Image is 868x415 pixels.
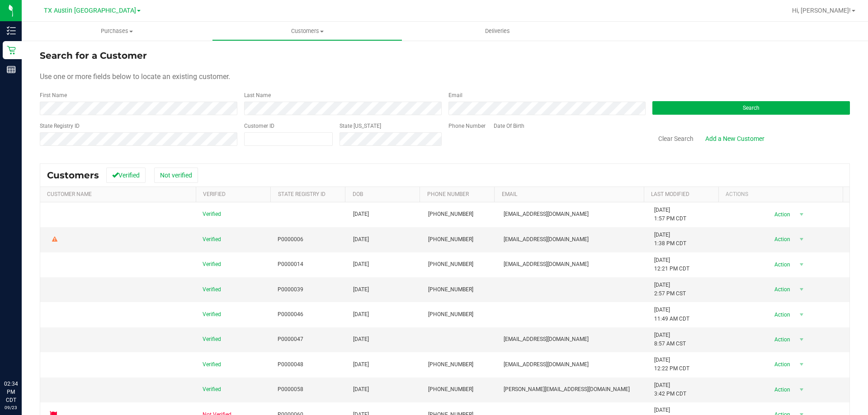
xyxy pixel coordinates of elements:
[244,91,271,99] label: Last Name
[353,385,369,394] span: [DATE]
[766,308,796,321] span: Action
[353,191,363,197] a: DOB
[278,335,303,344] span: P0000047
[40,122,80,130] label: State Registry ID
[796,208,807,221] span: select
[494,122,524,130] label: Date Of Birth
[278,235,303,244] span: P0000006
[654,306,689,323] span: [DATE] 11:49 AM CDT
[504,335,589,344] span: [EMAIL_ADDRESS][DOMAIN_NAME]
[203,335,221,344] span: Verified
[654,231,686,248] span: [DATE] 1:38 PM CDT
[244,122,274,130] label: Customer ID
[428,260,473,269] span: [PHONE_NUMBER]
[22,27,212,35] span: Purchases
[47,191,92,197] a: Customer Name
[353,235,369,244] span: [DATE]
[203,260,221,269] span: Verified
[154,168,198,183] button: Not verified
[652,101,850,115] button: Search
[796,333,807,346] span: select
[278,285,303,294] span: P0000039
[654,381,686,398] span: [DATE] 3:42 PM CDT
[353,285,369,294] span: [DATE]
[504,235,589,244] span: [EMAIL_ADDRESS][DOMAIN_NAME]
[796,308,807,321] span: select
[427,191,469,197] a: Phone Number
[203,385,221,394] span: Verified
[766,258,796,271] span: Action
[654,356,689,373] span: [DATE] 12:22 PM CDT
[212,27,402,35] span: Customers
[651,191,689,197] a: Last Modified
[22,22,212,41] a: Purchases
[7,26,16,35] inline-svg: Inventory
[47,170,99,181] span: Customers
[7,46,16,55] inline-svg: Retail
[796,358,807,371] span: select
[502,191,517,197] a: Email
[654,206,686,223] span: [DATE] 1:57 PM CDT
[4,404,18,411] p: 09/23
[428,310,473,319] span: [PHONE_NUMBER]
[40,91,67,99] label: First Name
[766,333,796,346] span: Action
[473,27,522,35] span: Deliveries
[212,22,402,41] a: Customers
[428,385,473,394] span: [PHONE_NUMBER]
[7,65,16,74] inline-svg: Reports
[504,260,589,269] span: [EMAIL_ADDRESS][DOMAIN_NAME]
[278,191,325,197] a: State Registry Id
[402,22,593,41] a: Deliveries
[792,7,851,14] span: Hi, [PERSON_NAME]!
[428,360,473,369] span: [PHONE_NUMBER]
[504,210,589,219] span: [EMAIL_ADDRESS][DOMAIN_NAME]
[340,122,381,130] label: State [US_STATE]
[448,122,486,130] label: Phone Number
[44,7,136,14] span: TX Austin [GEOGRAPHIC_DATA]
[203,235,221,244] span: Verified
[766,383,796,396] span: Action
[504,385,630,394] span: [PERSON_NAME][EMAIL_ADDRESS][DOMAIN_NAME]
[27,341,38,352] iframe: Resource center unread badge
[448,91,462,99] label: Email
[9,343,36,370] iframe: Resource center
[278,260,303,269] span: P0000014
[106,168,146,183] button: Verified
[428,210,473,219] span: [PHONE_NUMBER]
[203,191,226,197] a: Verified
[796,383,807,396] span: select
[428,285,473,294] span: [PHONE_NUMBER]
[796,233,807,246] span: select
[766,233,796,246] span: Action
[203,210,221,219] span: Verified
[652,131,699,146] button: Clear Search
[278,310,303,319] span: P0000046
[796,283,807,296] span: select
[654,256,689,273] span: [DATE] 12:21 PM CDT
[743,105,759,111] span: Search
[428,235,473,244] span: [PHONE_NUMBER]
[353,260,369,269] span: [DATE]
[353,310,369,319] span: [DATE]
[278,385,303,394] span: P0000058
[353,210,369,219] span: [DATE]
[353,360,369,369] span: [DATE]
[654,331,686,348] span: [DATE] 8:57 AM CST
[504,360,589,369] span: [EMAIL_ADDRESS][DOMAIN_NAME]
[699,131,770,146] a: Add a New Customer
[766,283,796,296] span: Action
[203,310,221,319] span: Verified
[40,50,147,61] span: Search for a Customer
[726,191,840,197] div: Actions
[203,360,221,369] span: Verified
[203,285,221,294] span: Verified
[766,358,796,371] span: Action
[353,335,369,344] span: [DATE]
[654,281,686,298] span: [DATE] 2:57 PM CST
[796,258,807,271] span: select
[4,380,18,404] p: 02:34 PM CDT
[278,360,303,369] span: P0000048
[766,208,796,221] span: Action
[51,235,59,244] div: Warning - Level 2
